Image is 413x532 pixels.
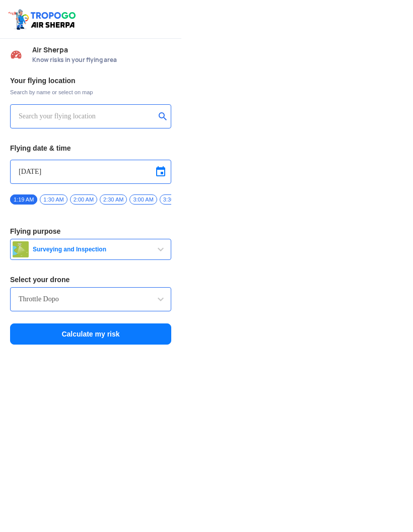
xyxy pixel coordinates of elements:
[70,194,97,205] span: 2:00 AM
[10,48,22,60] img: Risk Scores
[10,228,171,235] h3: Flying purpose
[10,194,37,205] span: 1:19 AM
[40,194,67,205] span: 1:30 AM
[32,56,171,64] span: Know risks in your flying area
[100,194,127,205] span: 2:30 AM
[8,8,79,31] img: ic_tgdronemaps.svg
[19,293,163,305] input: Search by name or Brand
[10,77,171,84] h3: Your flying location
[29,245,155,253] span: Surveying and Inspection
[32,46,171,54] span: Air Sherpa
[10,88,171,96] span: Search by name or select on map
[10,145,171,152] h3: Flying date & time
[10,323,171,345] button: Calculate my risk
[19,166,163,178] input: Select Date
[10,239,171,260] button: Surveying and Inspection
[19,110,155,122] input: Search your flying location
[160,194,187,205] span: 3:30 AM
[129,194,157,205] span: 3:00 AM
[10,276,171,283] h3: Select your drone
[13,241,29,257] img: survey.png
